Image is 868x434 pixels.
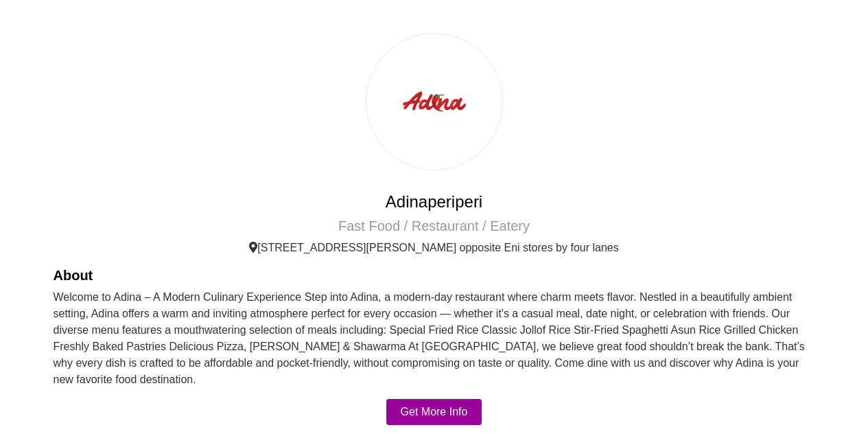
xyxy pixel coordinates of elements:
a: Get More Info [386,399,482,425]
h4: Adinaperiperi [54,192,815,212]
p: Welcome to Adina – A Modern Culinary Experience Step into Adina, a modern-day restaurant where ch... [54,289,815,388]
b: About [54,268,93,283]
img: logo [366,33,503,170]
h5: Fast Food / Restaurant / Eatery [54,218,815,234]
p: [STREET_ADDRESS][PERSON_NAME] opposite Eni stores by four lanes [54,240,815,256]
